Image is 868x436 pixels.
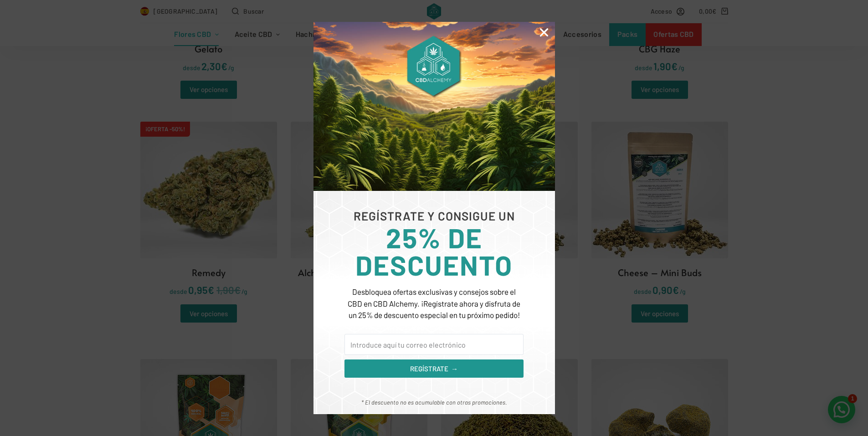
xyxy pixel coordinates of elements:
[344,224,523,278] h3: 25% DE DESCUENTO
[344,359,523,378] button: REGÍSTRATE →
[344,286,523,321] p: Desbloquea ofertas exclusivas y consejos sobre el CBD en CBD Alchemy. ¡Regístrate ahora y disfrut...
[538,26,550,38] a: Close
[410,364,458,374] span: REGÍSTRATE →
[344,334,523,355] input: Introduce aquí tu correo electrónico
[361,399,507,406] em: * El descuento no es acumulable con otras promociones.
[344,210,523,221] h6: REGÍSTRATE Y CONSIGUE UN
